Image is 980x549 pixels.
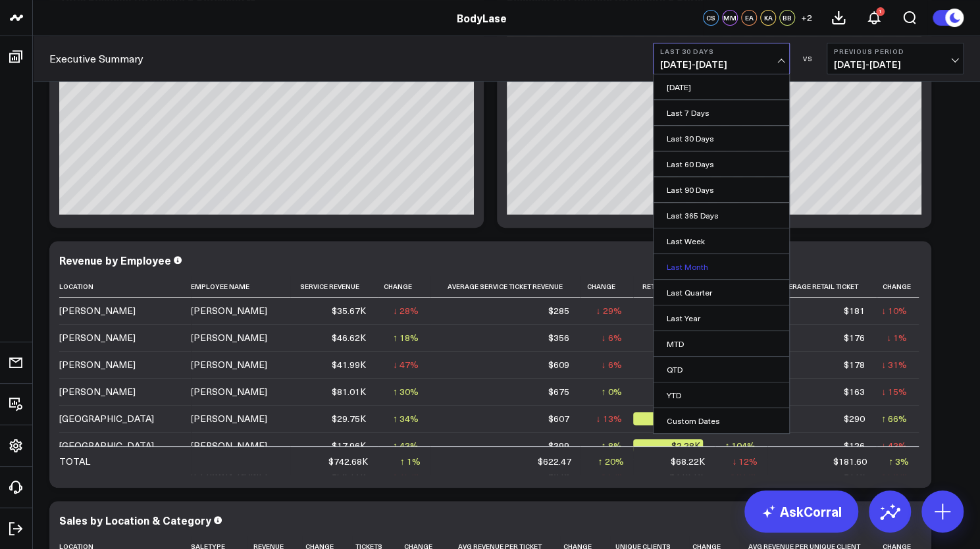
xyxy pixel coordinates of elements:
[59,253,171,267] div: Revenue by Employee
[548,358,569,371] div: $609
[732,455,758,468] div: ↓ 12%
[660,59,783,70] span: [DATE] - [DATE]
[59,439,154,452] div: [GEOGRAPHIC_DATA]
[49,51,143,66] a: Executive Summary
[703,10,719,26] div: CS
[654,203,789,228] a: Last 365 Days
[430,276,581,298] th: Average Service Ticket Revenue
[654,228,789,253] a: Last Week
[59,412,154,425] div: [GEOGRAPHIC_DATA]
[767,276,877,298] th: Average Retail Ticket
[378,276,430,298] th: Change
[332,331,366,344] div: $46.62K
[598,455,623,468] div: ↑ 20%
[877,276,919,298] th: Change
[827,43,964,74] button: Previous Period[DATE]-[DATE]
[653,43,790,74] button: Last 30 Days[DATE]-[DATE]
[332,439,366,452] div: $17.96K
[59,358,136,371] div: [PERSON_NAME]
[889,455,909,468] div: ↑ 3%
[393,385,419,398] div: ↑ 30%
[191,412,267,425] div: [PERSON_NAME]
[332,358,366,371] div: $41.99K
[660,47,783,55] b: Last 30 Days
[722,10,738,26] div: MM
[876,7,885,16] div: 1
[654,100,789,125] a: Last 7 Days
[654,151,789,176] a: Last 60 Days
[59,331,136,344] div: [PERSON_NAME]
[844,439,865,452] div: $126
[844,331,865,344] div: $176
[654,254,789,279] a: Last Month
[59,276,191,298] th: Location
[548,385,569,398] div: $675
[332,304,366,317] div: $35.67K
[457,11,507,25] a: BodyLase
[59,513,211,527] div: Sales by Location & Category
[834,47,956,55] b: Previous Period
[779,10,795,26] div: BB
[393,412,419,425] div: ↑ 34%
[548,304,569,317] div: $285
[548,439,569,452] div: $399
[393,358,419,371] div: ↓ 47%
[741,10,757,26] div: EA
[881,385,907,398] div: ↓ 15%
[59,304,136,317] div: [PERSON_NAME]
[654,177,789,202] a: Last 90 Days
[654,408,789,433] a: Custom Dates
[59,455,90,468] div: TOTAL
[191,385,267,398] div: [PERSON_NAME]
[393,304,419,317] div: ↓ 28%
[332,385,366,398] div: $81.01K
[881,358,907,371] div: ↓ 31%
[393,331,419,344] div: ↑ 18%
[654,126,789,151] a: Last 30 Days
[744,490,858,533] a: AskCorral
[725,439,756,452] div: ↑ 104%
[601,358,621,371] div: ↓ 6%
[596,412,621,425] div: ↓ 13%
[393,439,419,452] div: ↑ 43%
[191,331,267,344] div: [PERSON_NAME]
[881,304,907,317] div: ↓ 10%
[548,331,569,344] div: $356
[191,439,267,452] div: [PERSON_NAME]
[191,304,267,317] div: [PERSON_NAME]
[796,55,820,63] div: VS
[881,412,907,425] div: ↑ 66%
[654,382,789,407] a: YTD
[654,280,789,305] a: Last Quarter
[671,455,705,468] div: $68.22K
[59,385,136,398] div: [PERSON_NAME]
[633,412,703,425] div: $3.77K
[844,412,865,425] div: $290
[596,304,621,317] div: ↓ 29%
[654,74,789,99] a: [DATE]
[834,59,956,70] span: [DATE] - [DATE]
[633,276,715,298] th: Retail Revenue
[601,331,621,344] div: ↓ 6%
[400,455,421,468] div: ↑ 1%
[601,439,621,452] div: ↑ 8%
[548,412,569,425] div: $607
[844,358,865,371] div: $178
[833,455,867,468] div: $181.60
[601,385,621,398] div: ↑ 0%
[881,439,907,452] div: ↓ 43%
[191,358,267,371] div: [PERSON_NAME]
[760,10,776,26] div: KA
[580,276,633,298] th: Change
[654,357,789,382] a: QTD
[801,13,812,22] span: + 2
[290,276,378,298] th: Service Revenue
[798,10,814,26] button: +2
[537,455,571,468] div: $622.47
[887,331,907,344] div: ↓ 1%
[654,331,789,356] a: MTD
[191,276,290,298] th: Employee Name
[328,455,368,468] div: $742.68K
[844,304,865,317] div: $181
[654,305,789,330] a: Last Year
